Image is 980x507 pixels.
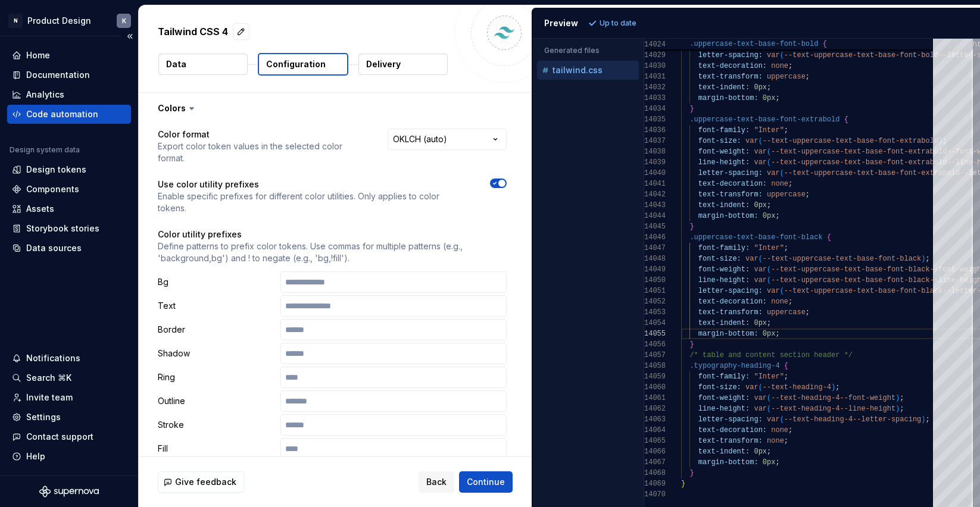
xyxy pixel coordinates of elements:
div: 14058 [644,361,666,371]
div: Components [26,183,79,195]
span: text-indent: [698,83,750,92]
div: 14032 [644,82,666,93]
div: Assets [26,203,54,215]
span: text-indent: [698,447,750,456]
div: Design system data [10,145,80,155]
div: Documentation [26,69,90,81]
div: 14049 [644,264,666,275]
div: 14034 [644,104,666,114]
span: ; [806,308,810,317]
span: ; [767,201,771,209]
p: Export color token values in the selected color format. [158,140,366,164]
span: .typography-heading-4 [689,362,779,370]
span: var [745,255,759,263]
span: uppercase [767,73,806,81]
div: 14050 [644,275,666,286]
div: 14060 [644,382,666,393]
span: Continue [467,476,505,488]
div: 14064 [644,425,666,436]
span: { [844,115,848,124]
div: Notifications [26,352,80,364]
span: ; [767,447,771,456]
span: ; [788,298,792,306]
span: letter-spacing: [698,415,763,424]
span: var [767,287,780,295]
div: 14055 [644,328,666,339]
span: uppercase [767,190,806,199]
span: --text-uppercase-text-base-font-extrabold [763,137,938,145]
p: Color format [158,129,366,140]
span: ( [767,158,771,167]
span: ; [775,458,779,467]
span: /* table and content section header */ [689,351,853,359]
span: ) [921,415,925,424]
span: ( [780,169,784,177]
span: none [767,437,784,445]
div: 14059 [644,371,666,382]
button: Configuration [258,53,348,76]
span: text-transform: [698,190,763,199]
a: Analytics [7,85,131,104]
div: 14029 [644,50,666,61]
a: Invite team [7,388,131,407]
span: ; [806,73,810,81]
span: Back [426,476,447,488]
span: ) [921,255,925,263]
span: letter-spacing: [698,169,763,177]
span: "Inter" [754,126,784,134]
span: ( [759,137,763,145]
span: ; [784,126,788,134]
div: 14068 [644,468,666,478]
a: Design tokens [7,160,131,179]
div: 14033 [644,93,666,104]
p: Shadow [158,348,276,359]
span: } [681,480,685,488]
span: ) [831,383,835,392]
span: none [771,62,788,70]
span: var [754,158,767,167]
span: var [767,169,780,177]
span: margin-bottom: [698,330,759,338]
div: 14056 [644,339,666,350]
span: ( [780,287,784,295]
span: 0px [763,94,776,102]
span: } [689,105,694,113]
div: K [122,16,126,26]
p: Configuration [266,58,326,70]
p: Fill [158,443,276,455]
span: 0px [754,201,767,209]
span: letter-spacing: [698,287,763,295]
p: Delivery [366,58,401,70]
div: 14043 [644,200,666,211]
div: N [8,14,23,28]
p: Data [166,58,186,70]
span: ( [759,383,763,392]
div: Home [26,49,50,61]
span: ( [780,415,784,424]
span: text-decoration: [698,180,767,188]
p: Enable specific prefixes for different color utilities. Only applies to color tokens. [158,190,469,214]
a: Supernova Logo [39,486,99,497]
div: 14066 [644,446,666,457]
div: Analytics [26,89,64,101]
span: 14024 [644,39,666,50]
div: Product Design [27,15,91,27]
span: var [745,137,759,145]
p: Color utility prefixes [158,229,507,240]
span: font-weight: [698,148,750,156]
div: 14061 [644,393,666,403]
a: Documentation [7,65,131,84]
div: 14041 [644,179,666,189]
span: var [745,383,759,392]
span: ; [784,437,788,445]
span: none [771,426,788,434]
div: 14054 [644,318,666,328]
a: Components [7,180,131,199]
div: 14042 [644,189,666,200]
span: "Inter" [754,373,784,381]
div: Storybook stories [26,223,99,234]
span: .uppercase-text-base-font-bold [689,40,818,48]
span: text-transform: [698,437,763,445]
div: Contact support [26,431,93,443]
span: ; [775,94,779,102]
